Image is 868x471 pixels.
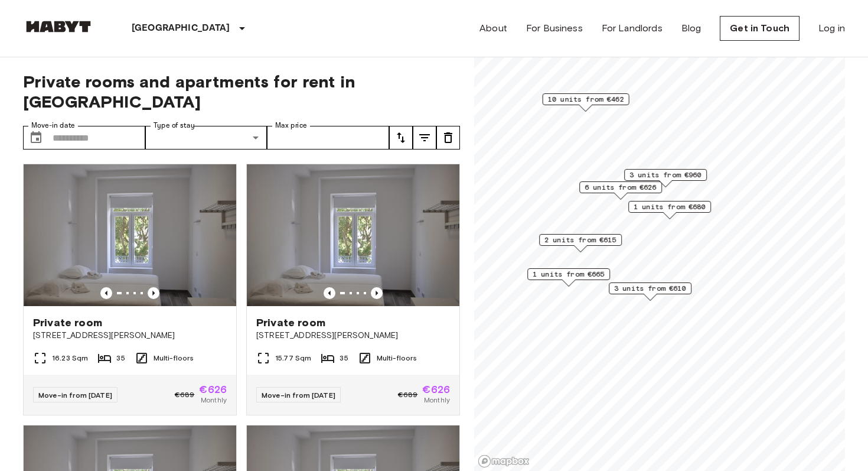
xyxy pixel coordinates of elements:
[324,287,335,299] button: Previous image
[148,287,159,299] button: Previous image
[33,316,102,330] span: Private room
[424,395,450,405] span: Monthly
[24,126,48,150] button: Choose date
[479,21,507,35] a: About
[23,72,460,112] span: Private rooms and apartments for rent in [GEOGRAPHIC_DATA]
[602,21,663,35] a: For Landlords
[818,21,845,35] a: Log in
[585,182,657,193] span: 6 units from €626
[275,121,307,131] label: Max price
[614,283,686,294] span: 3 units from €610
[31,121,75,131] label: Move-in date
[398,389,418,400] span: €689
[256,330,450,342] span: [STREET_ADDRESS][PERSON_NAME]
[526,21,583,35] a: For Business
[132,21,230,35] p: [GEOGRAPHIC_DATA]
[371,287,383,299] button: Previous image
[116,353,125,363] span: 35
[624,169,707,187] div: Map marker
[246,164,460,415] a: Marketing picture of unit PT-17-010-001-21HPrevious imagePrevious imagePrivate room[STREET_ADDRES...
[609,282,691,301] div: Map marker
[628,201,711,219] div: Map marker
[539,234,622,252] div: Map marker
[548,94,624,105] span: 10 units from €462
[154,353,194,363] span: Multi-floors
[201,395,227,405] span: Monthly
[720,16,800,41] a: Get in Touch
[100,287,112,299] button: Previous image
[340,353,348,363] span: 35
[199,384,227,395] span: €626
[24,164,236,306] img: Marketing picture of unit PT-17-010-001-08H
[23,164,237,415] a: Marketing picture of unit PT-17-010-001-08HPrevious imagePrevious imagePrivate room[STREET_ADDRES...
[533,269,605,280] span: 1 units from €665
[681,21,701,35] a: Blog
[154,121,195,131] label: Type of stay
[33,330,227,342] span: [STREET_ADDRESS][PERSON_NAME]
[377,353,417,363] span: Multi-floors
[23,21,94,33] img: Habyt
[52,353,88,363] span: 16.23 Sqm
[413,126,436,150] button: tune
[389,126,413,150] button: tune
[544,235,616,245] span: 2 units from €615
[478,454,530,468] a: Mapbox logo
[247,164,459,306] img: Marketing picture of unit PT-17-010-001-21H
[629,170,701,180] span: 3 units from €960
[262,391,335,399] span: Move-in from [DATE]
[422,384,450,395] span: €626
[38,391,112,399] span: Move-in from [DATE]
[579,181,662,200] div: Map marker
[436,126,460,150] button: tune
[543,93,629,112] div: Map marker
[175,389,195,400] span: €689
[527,268,610,287] div: Map marker
[256,316,325,330] span: Private room
[275,353,311,363] span: 15.77 Sqm
[634,202,706,212] span: 1 units from €680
